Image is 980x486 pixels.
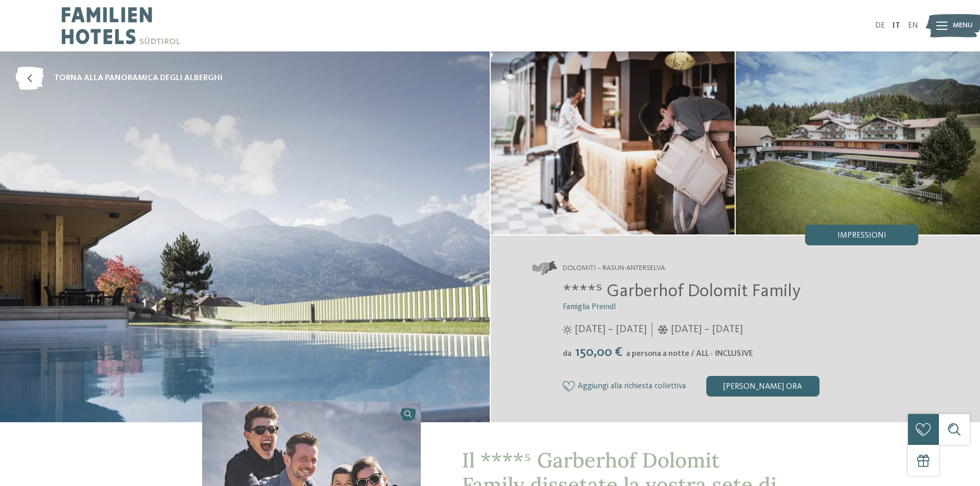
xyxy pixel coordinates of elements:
img: Il family hotel ad Anterselva: un paradiso naturale [491,51,735,235]
i: Orari d'apertura inverno [657,325,668,334]
span: Aggiungi alla richiesta collettiva [578,382,686,391]
span: Dolomiti – Rasun-Anterselva [563,263,665,274]
span: a persona a notte / ALL - INCLUSIVE [626,350,753,358]
span: [DATE] – [DATE] [575,322,647,337]
span: Menu [953,21,973,31]
i: Orari d'apertura estate [563,325,572,334]
span: torna alla panoramica degli alberghi [54,73,223,84]
a: EN [908,22,918,30]
span: ****ˢ Garberhof Dolomit Family [563,282,800,300]
span: Impressioni [838,231,886,240]
span: [DATE] – [DATE] [671,322,743,337]
img: Hotel Dolomit Family Resort Garberhof ****ˢ [736,51,980,235]
span: Famiglia Preindl [563,303,616,311]
a: IT [893,22,900,30]
span: 150,00 € [573,346,625,359]
a: torna alla panoramica degli alberghi [15,67,223,90]
span: da [563,350,572,358]
a: DE [875,22,885,30]
div: [PERSON_NAME] ora [706,376,819,397]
